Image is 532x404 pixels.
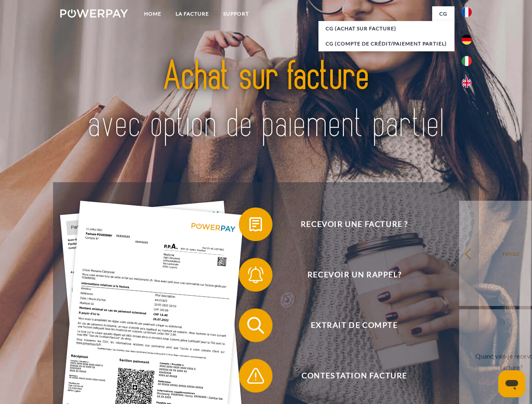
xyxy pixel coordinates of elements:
img: de [462,35,472,45]
a: CG (achat sur facture) [318,21,454,36]
img: it [462,56,472,66]
a: CG (Compte de crédit/paiement partiel) [318,36,454,51]
button: Recevoir une facture ? [239,207,458,241]
button: Recevoir un rappel? [239,258,458,292]
a: Home [137,6,168,21]
img: qb_bell.svg [245,264,266,285]
img: qb_warning.svg [245,365,266,386]
img: title-powerpay_fr.svg [80,40,452,161]
span: Contestation Facture [251,359,457,393]
img: qb_search.svg [245,315,266,336]
a: LA FACTURE [168,6,216,21]
button: Extrait de compte [239,308,458,342]
span: Recevoir une facture ? [251,207,457,241]
a: Support [216,6,256,21]
span: Recevoir un rappel? [251,258,457,292]
img: fr [462,7,472,17]
img: en [462,78,472,88]
span: Extrait de compte [251,308,457,342]
img: qb_bill.svg [245,214,266,235]
a: CG [432,6,454,21]
img: logo-powerpay-white.svg [60,9,128,18]
button: Contestation Facture [239,359,458,393]
iframe: Bouton de lancement de la fenêtre de messagerie [498,370,525,397]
